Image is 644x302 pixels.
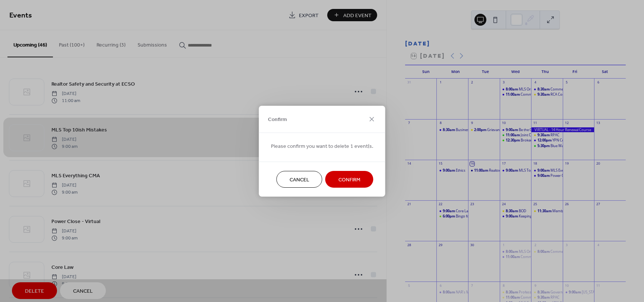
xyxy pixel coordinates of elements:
[271,142,373,150] span: Please confirm you want to delete 1 event(s.
[325,171,373,188] button: Confirm
[338,176,360,184] span: Confirm
[268,116,287,124] span: Confirm
[290,176,309,184] span: Cancel
[277,171,322,188] button: Cancel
